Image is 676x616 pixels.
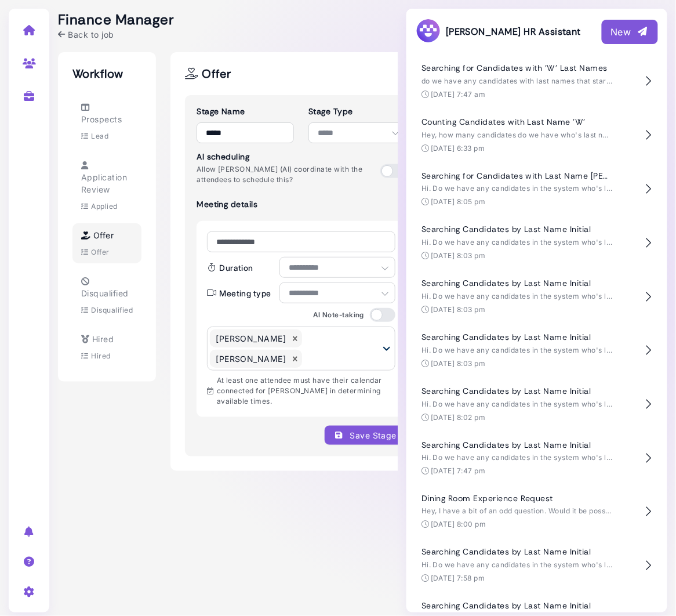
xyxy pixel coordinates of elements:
h4: Searching Candidates by Last Name Initial [421,386,613,396]
button: Searching Candidates by Last Name Initial Hi. Do we have any candidates in the system who's last ... [416,216,658,270]
h3: Stage Name [197,107,294,117]
span: Offer [93,230,114,240]
h4: Searching for Candidates with Last Name [PERSON_NAME] [421,171,613,181]
time: [DATE] 8:02 pm [431,413,486,422]
h4: Searching Candidates by Last Name Initial [421,278,613,288]
div: Disqualified [91,305,133,316]
div: [PERSON_NAME] [216,353,286,365]
h4: Searching Candidates by Last Name Initial [421,440,613,450]
button: Searching Candidates by Last Name Initial Hi. Do we have any candidates in the system who's last ... [416,270,658,324]
div: Save Stage [334,429,397,441]
button: Searching Candidates by Last Name Initial Hi. Do we have any candidates in the system who's last ... [416,432,658,485]
label: Duration [207,257,277,278]
h2: Workflow [72,67,141,81]
button: Searching for Candidates with 'W' Last Names do we have any candidates with last names that start... [416,55,658,108]
button: Counting Candidates with Last Name 'W' Hey, how many candidates do we have who's last name starts... [416,108,658,162]
time: [DATE] 7:47 am [431,90,486,99]
button: Searching Candidates by Last Name Initial Hi. Do we have any candidates in the system who's last ... [416,324,658,378]
h4: Counting Candidates with Last Name 'W' [421,117,613,127]
time: [DATE] 7:47 pm [431,466,486,475]
span: Disqualified [81,288,129,298]
h2: Offer [185,67,417,81]
time: [DATE] 6:33 pm [431,144,485,153]
button: Save Stage [325,426,406,445]
span: Hey, how many candidates do we have who's last name starts with W? [421,131,671,139]
div: [PERSON_NAME] [216,332,286,345]
time: [DATE] 8:03 pm [431,359,486,368]
p: Allow [PERSON_NAME] (AI) coordinate with the attendees to schedule this? [197,164,380,185]
h2: Finance Manager [58,12,174,28]
time: [DATE] 8:00 pm [431,520,486,529]
h3: AI scheduling [197,152,380,162]
button: Dining Room Experience Request Hey, I have a bit of an odd question. Would it be possible to have... [416,485,658,539]
span: AI Note-taking [314,310,365,320]
time: [DATE] 8:03 pm [431,251,486,260]
label: Meeting type [207,282,277,303]
h3: Stage Type [308,107,406,117]
h3: Meeting details [197,200,257,209]
div: Lead [91,131,108,142]
div: New [611,25,649,39]
time: [DATE] 7:58 pm [431,574,485,583]
h3: [PERSON_NAME] HR Assistant [416,18,581,45]
span: Application Review [81,172,127,194]
time: [DATE] 8:05 pm [431,197,486,206]
time: [DATE] 8:03 pm [431,305,486,314]
h4: Searching Candidates by Last Name Initial [421,224,613,234]
span: Back to job [68,28,114,41]
button: Searching for Candidates with Last Name [PERSON_NAME] Hi. Do we have any candidates in the system... [416,162,658,216]
div: At least one attendee must have their calendar connected for [PERSON_NAME] in determining availab... [207,375,395,407]
h4: Searching Candidates by Last Name Initial [421,601,613,611]
h4: Dining Room Experience Request [421,494,613,503]
span: Hired [92,334,114,344]
button: Searching Candidates by Last Name Initial Hi. Do we have any candidates in the system who's last ... [416,539,658,593]
span: do we have any candidates with last names that start with W? [421,77,639,85]
span: Prospects [81,114,122,124]
div: Hired [91,351,110,361]
h4: Searching Candidates by Last Name Initial [421,332,613,342]
h4: Searching for Candidates with 'W' Last Names [421,63,613,73]
div: Applied [91,201,117,212]
button: Searching Candidates by Last Name Initial Hi. Do we have any candidates in the system who's last ... [416,378,658,432]
div: Offer [91,247,109,258]
button: New [602,20,658,44]
h4: Searching Candidates by Last Name Initial [421,548,613,557]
